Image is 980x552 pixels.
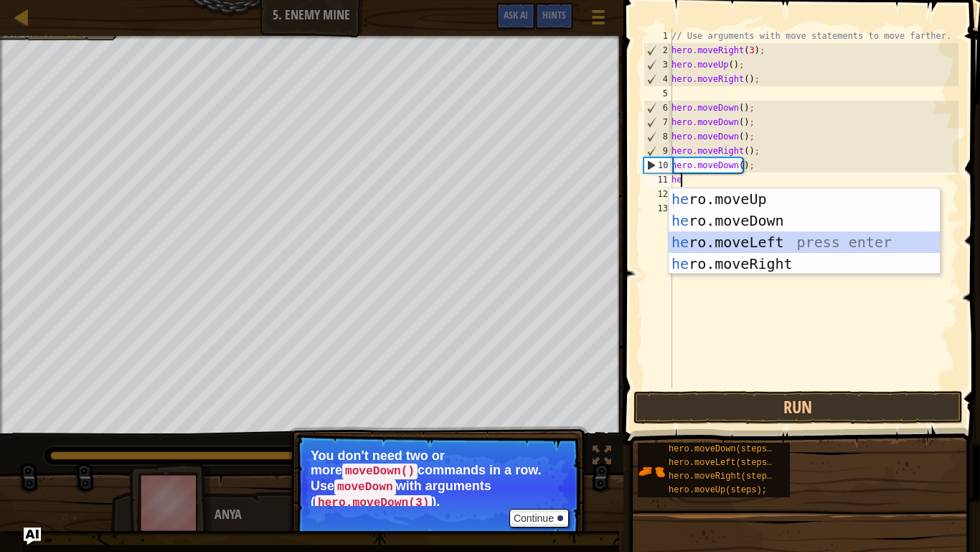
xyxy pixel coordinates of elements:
[542,8,566,22] span: Hints
[644,201,672,216] div: 13
[580,3,616,37] button: Show game menu
[669,471,782,482] span: hero.moveRight(steps);
[644,86,672,101] div: 5
[496,3,535,29] button: Ask AI
[644,172,672,187] div: 11
[644,101,672,115] div: 6
[311,448,565,506] p: You don't need two or more commands in a row. Use with arguments ( ).
[644,57,672,72] div: 3
[669,444,777,454] span: hero.moveDown(steps);
[644,29,672,43] div: 1
[342,464,418,479] code: moveDown()
[315,495,432,511] code: hero.moveDown(3)
[644,144,672,158] div: 9
[504,8,528,22] span: Ask AI
[644,187,672,201] div: 12
[644,72,672,86] div: 4
[334,479,396,495] code: moveDown
[644,43,672,57] div: 2
[24,528,41,545] button: Ask AI
[633,391,963,424] button: Run
[669,458,777,468] span: hero.moveLeft(steps);
[644,158,672,172] div: 10
[644,115,672,129] div: 7
[669,485,767,495] span: hero.moveUp(steps);
[638,458,665,485] img: portrait.png
[509,509,569,528] button: Continue
[644,129,672,144] div: 8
